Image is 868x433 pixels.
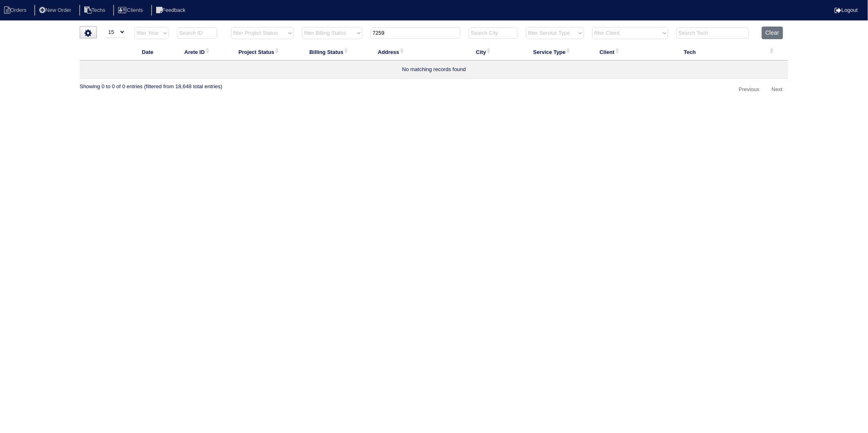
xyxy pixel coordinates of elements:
th: Project Status: activate to sort column ascending [227,43,298,60]
a: Previous [733,83,765,96]
th: Client: activate to sort column ascending [588,43,672,60]
a: New Order [34,7,78,13]
th: : activate to sort column ascending [758,43,788,60]
th: Date [130,43,173,60]
input: Search Tech [676,27,749,39]
li: Feedback [151,5,192,16]
th: Tech [672,43,758,60]
th: Billing Status: activate to sort column ascending [298,43,367,60]
input: Search Address [371,27,461,39]
li: Techs [79,5,112,16]
li: New Order [34,5,78,16]
th: Address: activate to sort column ascending [367,43,465,60]
li: Clients [113,5,150,16]
div: Showing 0 to 0 of 0 entries (filtered from 18,648 total entries) [80,79,222,90]
button: Clear [762,27,783,39]
th: Service Type: activate to sort column ascending [522,43,588,60]
td: No matching records found [80,60,788,79]
th: Arete ID: activate to sort column ascending [173,43,227,60]
a: Clients [113,7,150,13]
input: Search City [469,27,518,39]
a: Next [766,83,788,96]
a: Logout [834,7,858,13]
th: City: activate to sort column ascending [465,43,522,60]
input: Search ID [177,27,217,39]
a: Techs [79,7,112,13]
